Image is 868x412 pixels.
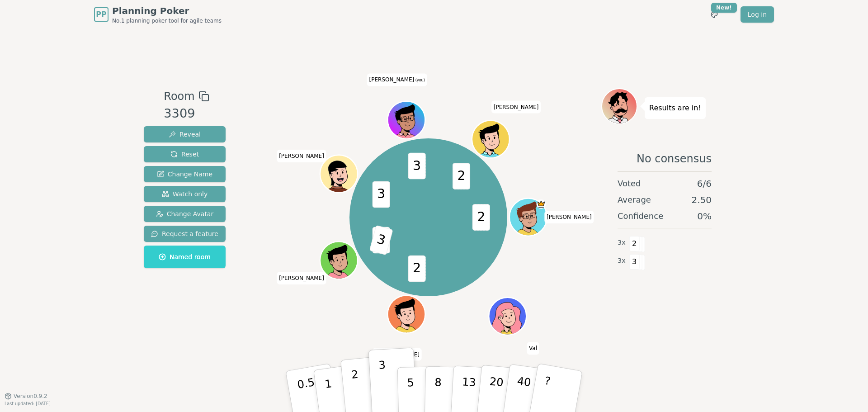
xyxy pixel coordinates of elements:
[159,252,211,261] span: Named room
[472,204,490,231] span: 2
[378,359,388,408] p: 3
[372,181,390,208] span: 3
[144,246,226,268] button: Named room
[112,5,222,17] span: Planning Poker
[112,17,222,24] span: No.1 planning poker tool for agile teams
[697,210,712,223] span: 0 %
[157,170,212,179] span: Change Name
[453,163,470,189] span: 2
[156,209,214,218] span: Change Avatar
[697,177,712,190] span: 6 / 6
[527,342,539,355] span: Click to change your name
[369,225,393,256] span: 3
[691,194,712,206] span: 2.50
[618,194,651,206] span: Average
[618,210,663,223] span: Confidence
[169,130,201,139] span: Reveal
[144,206,226,222] button: Change Avatar
[164,104,209,123] div: 3309
[372,348,422,361] span: Click to change your name
[649,102,701,114] p: Results are in!
[544,211,594,223] span: Click to change your name
[277,272,326,284] span: Click to change your name
[277,150,326,162] span: Click to change your name
[5,393,47,400] button: Version0.9.2
[618,177,641,190] span: Voted
[94,5,222,24] a: PPPlanning PokerNo.1 planning poker tool for agile teams
[144,226,226,242] button: Request a feature
[706,6,722,23] button: New!
[414,79,425,83] span: (you)
[637,152,712,166] span: No consensus
[144,126,226,142] button: Reveal
[164,88,194,104] span: Room
[388,103,424,138] button: Click to change your avatar
[618,238,626,248] span: 3 x
[618,256,626,266] span: 3 x
[491,101,541,114] span: Click to change your name
[408,256,425,282] span: 2
[170,150,199,159] span: Reset
[367,74,427,86] span: Click to change your name
[629,236,640,251] span: 2
[144,146,226,162] button: Reset
[629,254,640,270] span: 3
[96,9,106,20] span: PP
[144,166,226,182] button: Change Name
[144,186,226,202] button: Watch only
[5,401,51,406] span: Last updated: [DATE]
[408,153,425,180] span: 3
[162,189,208,199] span: Watch only
[536,199,546,209] span: spencer is the host
[741,6,774,23] a: Log in
[711,3,737,13] div: New!
[151,229,218,238] span: Request a feature
[14,393,47,400] span: Version 0.9.2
